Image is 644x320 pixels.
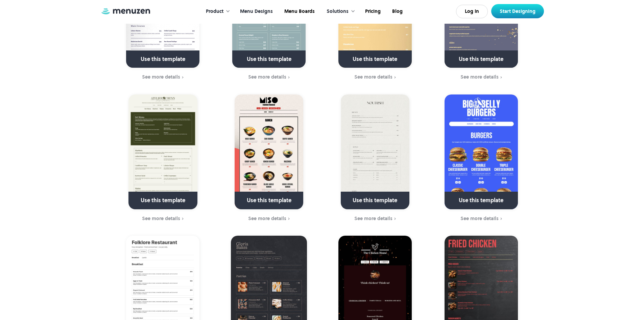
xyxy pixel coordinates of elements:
[128,94,197,209] a: Use this template
[142,216,180,221] div: See more details
[460,216,499,221] div: See more details
[220,73,318,81] a: See more details
[341,94,409,209] a: Use this template
[114,215,212,222] a: See more details
[320,1,359,22] div: Solutions
[234,1,278,22] a: Menu Designs
[456,5,488,18] a: Log In
[460,74,499,80] div: See more details
[248,74,286,80] div: See more details
[354,216,392,221] div: See more details
[326,215,424,222] a: See more details
[386,1,408,22] a: Blog
[491,4,544,18] a: Start Designing
[220,215,318,222] a: See more details
[432,215,530,222] a: See more details
[206,8,223,15] div: Product
[327,8,349,15] div: Solutions
[142,74,180,80] div: See more details
[432,73,530,81] a: See more details
[199,1,234,22] div: Product
[235,94,303,209] a: Use this template
[248,216,286,221] div: See more details
[114,73,212,81] a: See more details
[278,1,320,22] a: Menu Boards
[445,94,518,209] a: Use this template
[359,1,386,22] a: Pricing
[326,73,424,81] a: See more details
[354,74,392,80] div: See more details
